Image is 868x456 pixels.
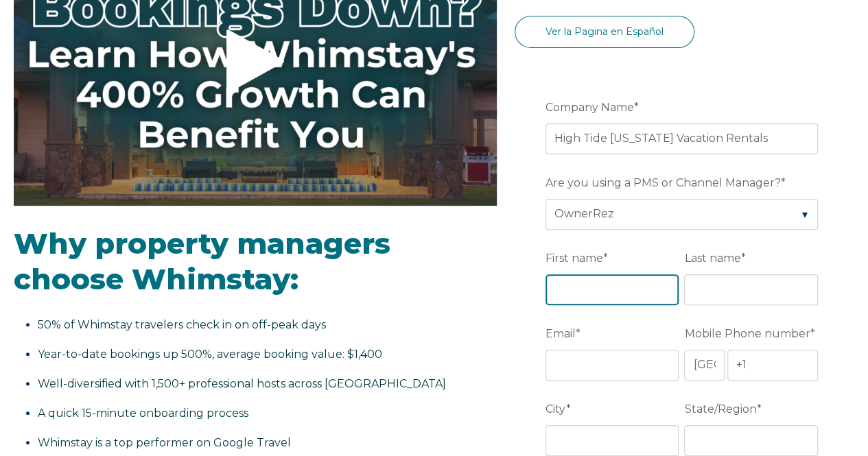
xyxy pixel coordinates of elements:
[38,348,382,361] span: Year-to-date bookings up 500%, average booking value: $1,400
[14,226,390,298] span: Why property managers choose Whimstay:
[546,172,781,193] span: Are you using a PMS or Channel Manager?
[546,97,634,118] span: Company Name
[38,407,248,420] span: A quick 15-minute onboarding process
[38,436,291,449] span: Whimstay is a top performer on Google Travel
[546,248,603,269] span: First name
[38,318,326,331] span: 50% of Whimstay travelers check in on off-peak days
[515,16,694,48] a: Ver la Pagina en Español
[684,323,810,344] span: Mobile Phone number
[38,377,446,390] span: Well-diversified with 1,500+ professional hosts across [GEOGRAPHIC_DATA]
[684,248,740,269] span: Last name
[546,398,566,420] span: City
[684,398,756,420] span: State/Region
[546,323,576,344] span: Email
